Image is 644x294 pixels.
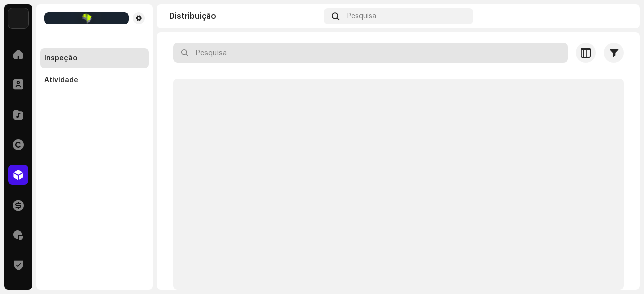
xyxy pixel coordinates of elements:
[612,8,628,24] img: 7b092bcd-1f7b-44aa-9736-f4bc5021b2f1
[44,76,78,84] div: Atividade
[40,70,149,90] re-m-nav-item: Atividade
[44,12,129,24] img: 8e39a92f-6217-4997-acbe-e0aa9e7f9449
[8,8,28,28] img: 71bf27a5-dd94-4d93-852c-61362381b7db
[347,12,376,20] span: Pesquisa
[169,12,319,20] div: Distribuição
[44,54,77,62] div: Inspeção
[40,48,149,68] re-m-nav-item: Inspeção
[173,43,568,63] input: Pesquisa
